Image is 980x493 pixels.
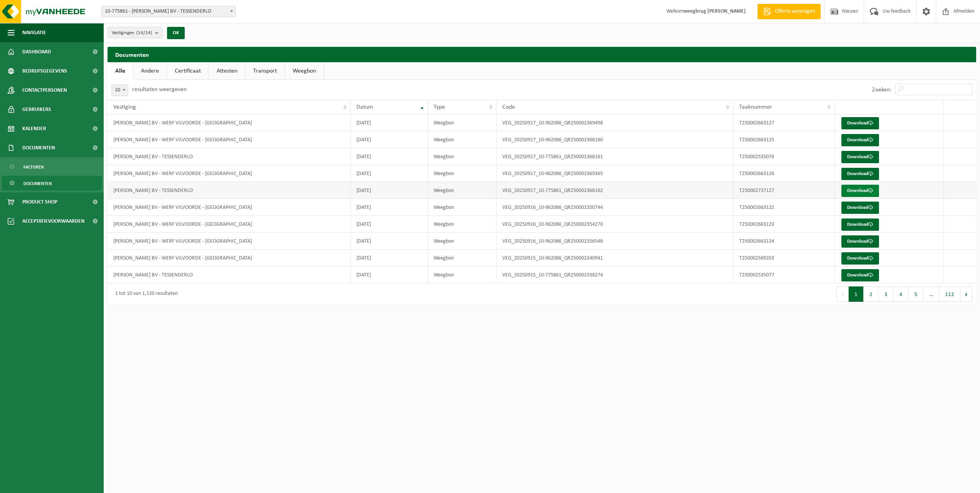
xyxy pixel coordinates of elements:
td: T250002535076 [733,148,834,165]
a: Weegbon [285,62,324,80]
td: [PERSON_NAME] BV - WERF VILVOORDE - [GEOGRAPHIC_DATA] [108,233,351,250]
button: Vestigingen(14/14) [108,27,162,38]
td: T250002663127 [733,114,834,131]
a: Andere [133,62,167,80]
td: VEG_20250917_10-962086_QR250002369365 [497,165,733,182]
span: Vestigingen [112,27,152,39]
span: Navigatie [22,23,46,42]
td: Weegbon [428,250,497,266]
button: 3 [879,286,894,302]
a: Download [841,252,879,265]
td: VEG_20250917_10-962086_QR250002368160 [497,131,733,148]
td: T250002663126 [733,165,834,182]
a: Documenten [2,176,102,190]
h2: Documenten [108,47,976,62]
td: T250002663124 [733,233,834,250]
td: VEG_20250915_10-962086_QR250002340941 [497,250,733,266]
td: Weegbon [428,182,497,199]
td: [DATE] [351,165,428,182]
label: Zoeken: [872,87,891,93]
td: [PERSON_NAME] BV - WERF VILVOORDE - [GEOGRAPHIC_DATA] [108,131,351,148]
td: T250002589203 [733,250,834,266]
button: 5 [909,286,924,302]
a: Download [841,168,879,180]
td: [DATE] [351,216,428,233]
a: Alle [108,62,133,80]
span: Acceptatievoorwaarden [22,212,84,231]
span: Documenten [23,176,52,191]
a: Download [841,185,879,197]
strong: weegbrug [PERSON_NAME] [684,8,746,14]
td: VEG_20250917_10-775861_QR250002368162 [497,182,733,199]
label: resultaten weergeven [132,86,187,93]
span: Contactpersonen [22,81,67,100]
span: Datum [356,104,373,110]
td: Weegbon [428,131,497,148]
td: VEG_20250916_10-962086_QR250002354270 [497,216,733,233]
td: [DATE] [351,148,428,165]
td: Weegbon [428,148,497,165]
td: T250002535077 [733,266,834,283]
td: VEG_20250916_10-962086_QR250002356548 [497,233,733,250]
td: T250002737127 [733,182,834,199]
a: Facturen [2,159,102,174]
button: Next [960,286,972,302]
span: Documenten [22,138,55,157]
td: T250002663125 [733,131,834,148]
td: T250002663122 [733,199,834,216]
td: [DATE] [351,199,428,216]
td: T250002663123 [733,216,834,233]
a: Transport [245,62,285,80]
td: [DATE] [351,266,428,283]
a: Download [841,134,879,146]
td: [DATE] [351,250,428,266]
a: Download [841,117,879,129]
span: 10 [111,84,128,96]
td: [PERSON_NAME] BV - TESSENDERLO [108,148,351,165]
div: 1 tot 10 van 1,120 resultaten [111,287,178,301]
td: [PERSON_NAME] BV - TESSENDERLO [108,182,351,199]
span: Bedrijfsgegevens [22,61,67,81]
span: Gebruikers [22,100,51,119]
td: Weegbon [428,165,497,182]
td: [PERSON_NAME] BV - TESSENDERLO [108,266,351,283]
td: Weegbon [428,233,497,250]
a: Attesten [209,62,245,80]
span: Facturen [23,160,44,174]
td: Weegbon [428,216,497,233]
td: [PERSON_NAME] BV - WERF VILVOORDE - [GEOGRAPHIC_DATA] [108,114,351,131]
td: Weegbon [428,114,497,131]
a: Download [841,218,879,231]
span: Taaknummer [739,104,772,110]
td: Weegbon [428,199,497,216]
td: [DATE] [351,233,428,250]
td: [PERSON_NAME] BV - WERF VILVOORDE - [GEOGRAPHIC_DATA] [108,250,351,266]
a: Download [841,202,879,214]
td: [PERSON_NAME] BV - WERF VILVOORDE - [GEOGRAPHIC_DATA] [108,199,351,216]
button: OK [167,27,185,39]
td: [DATE] [351,182,428,199]
button: 4 [894,286,909,302]
count: (14/14) [136,30,152,35]
span: Code [502,104,515,110]
span: Vestiging [113,104,136,110]
td: VEG_20250916_10-962086_QR250002350744 [497,199,733,216]
button: 112 [939,286,960,302]
td: [DATE] [351,114,428,131]
span: Kalender [22,119,46,138]
a: Download [841,151,879,163]
button: Previous [836,286,849,302]
a: Download [841,235,879,248]
button: 2 [864,286,879,302]
td: [DATE] [351,131,428,148]
td: VEG_20250917_10-775861_QR250002368161 [497,148,733,165]
td: VEG_20250917_10-962086_QR250002369498 [497,114,733,131]
span: Dashboard [22,42,51,61]
button: 1 [849,286,864,302]
a: Certificaat [167,62,209,80]
a: Offerte aanvragen [757,4,821,19]
td: Weegbon [428,266,497,283]
a: Download [841,269,879,281]
span: Product Shop [22,192,57,212]
span: 10 [112,85,128,96]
